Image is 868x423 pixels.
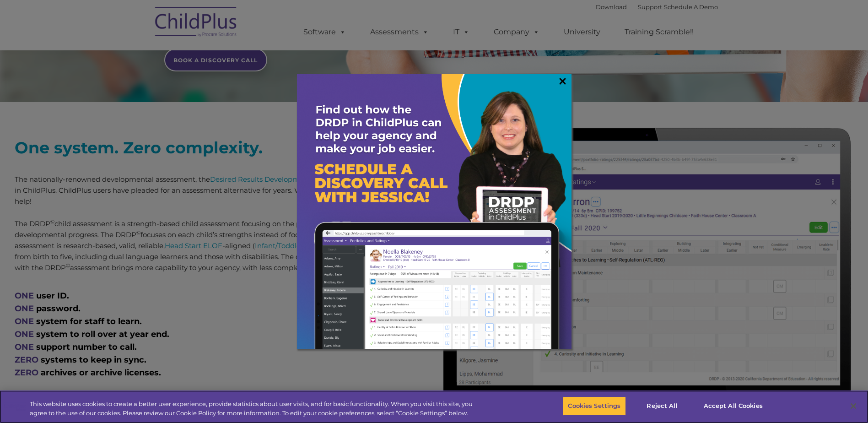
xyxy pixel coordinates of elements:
button: Cookies Settings [563,396,625,416]
button: Reject All [634,396,691,416]
div: This website uses cookies to create a better user experience, provide statistics about user visit... [30,400,477,418]
a: × [557,76,568,86]
button: Accept All Cookies [699,396,768,416]
button: Close [843,396,863,416]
